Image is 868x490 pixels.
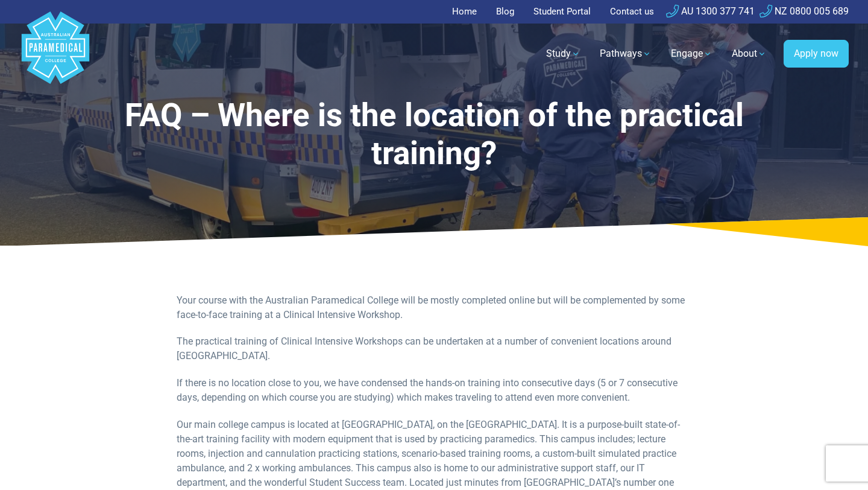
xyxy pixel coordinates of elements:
a: Apply now [784,40,849,68]
a: Pathways [593,37,659,71]
p: The practical training of Clinical Intensive Workshops can be undertaken at a number of convenien... [177,334,691,363]
p: If there is no location close to you, we have condensed the hands-on training into consecutive da... [177,376,691,405]
a: Engage [664,37,720,71]
p: Your course with the Australian Paramedical College will be mostly completed online but will be c... [177,293,691,322]
a: Australian Paramedical College [19,24,92,84]
a: AU 1300 377 741 [666,5,755,17]
a: Study [539,37,588,71]
a: About [725,37,774,71]
h1: FAQ – Where is the location of the practical training? [123,97,745,173]
a: NZ 0800 005 689 [759,5,849,17]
